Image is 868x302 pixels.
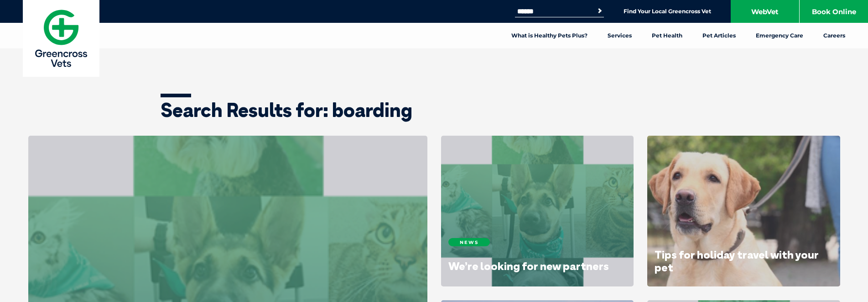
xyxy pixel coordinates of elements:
[692,23,746,48] a: Pet Articles
[448,238,490,246] h6: News
[501,23,598,48] a: What is Healthy Pets Plus?
[642,23,692,48] a: Pet Health
[448,259,609,273] a: We’re looking for new partners
[161,101,708,120] h1: Search Results for: boarding
[595,6,604,16] button: Search
[746,23,813,48] a: Emergency Care
[813,23,855,48] a: Careers
[655,248,819,274] a: Tips for holiday travel with your pet
[624,8,711,15] a: Find Your Local Greencross Vet
[598,23,642,48] a: Services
